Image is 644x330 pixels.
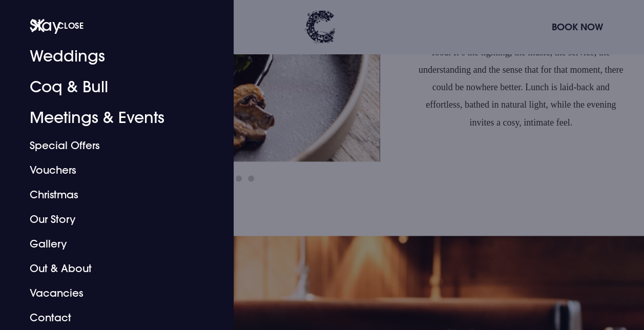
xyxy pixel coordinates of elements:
a: Stay [30,10,190,41]
a: Out & About [30,256,190,281]
a: Meetings & Events [30,102,190,133]
a: Vouchers [30,158,190,182]
span: Close [57,20,84,31]
a: Gallery [30,232,190,256]
a: Weddings [30,41,190,72]
button: Close [31,15,84,36]
a: Special Offers [30,133,190,158]
a: Contact [30,305,190,330]
a: Christmas [30,182,190,207]
a: Coq & Bull [30,72,190,102]
a: Vacancies [30,281,190,305]
a: Our Story [30,207,190,232]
